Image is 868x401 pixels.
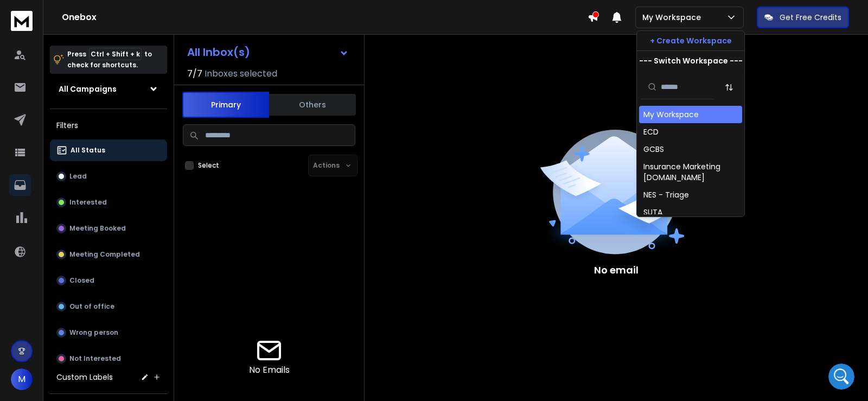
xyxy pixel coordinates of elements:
[69,198,107,207] p: Interested
[69,328,118,337] p: Wrong person
[50,139,167,161] button: All Status
[69,276,94,285] p: Closed
[50,348,167,370] button: Not Interested
[718,77,740,98] button: Sort by Sort A-Z
[9,186,208,266] div: Raj says…
[59,84,117,94] h1: All Campaigns
[17,192,169,203] div: [PERSON_NAME]
[643,109,699,120] div: My Workspace
[9,47,208,82] div: Mike says…
[186,313,203,330] button: Send a message…
[50,244,167,265] button: Meeting Completed
[17,317,25,326] button: Emoji picker
[69,172,87,181] p: Lead
[642,12,705,23] p: My Workspace
[198,161,219,170] label: Select
[39,266,208,300] div: It says I get 30,000 Credits per month. Just trying to see what is what.
[189,4,210,25] button: Home
[11,11,33,31] img: logo
[639,55,743,66] p: --- Switch Workspace ---
[780,12,841,23] p: Get Free Credits
[9,295,208,313] textarea: Message…
[69,250,140,259] p: Meeting Completed
[643,126,659,137] div: ECD
[50,118,167,133] h3: Filters
[7,4,28,25] button: go back
[637,31,744,50] button: + Create Workspace
[39,47,208,81] div: I purchased Tier 3 at App Sumo. I will send a screenshot.
[89,48,142,60] span: Ctrl + Shift + k
[269,93,356,117] button: Others
[643,161,738,183] div: Insurance Marketing [DOMAIN_NAME]
[205,67,277,80] h3: Inboxes selected
[69,302,114,311] p: Out of office
[52,317,60,326] button: Upload attachment
[9,82,208,186] div: Mike says…
[187,67,202,80] span: 7 / 7
[67,49,152,71] p: Press to check for shortcuts.
[9,266,208,301] div: Mike says…
[594,263,639,278] p: No email
[11,368,33,390] button: M
[50,166,167,187] button: Lead
[249,364,290,377] p: No Emails
[643,189,689,200] div: NES - Triage
[31,6,48,23] img: Profile image for Raj
[69,354,121,363] p: Not Interested
[50,78,167,100] button: All Campaigns
[17,249,105,255] div: [PERSON_NAME] • 2m ago
[48,53,200,74] div: I purchased Tier 3 at App Sumo. I will send a screenshot.
[50,322,167,343] button: Wrong person
[50,218,167,239] button: Meeting Booked
[48,272,200,294] div: It says I get 30,000 Credits per month. Just trying to see what is what.
[757,7,849,28] button: Get Free Credits
[17,208,169,240] div: I am asking for the screenshot where you are seeing that you are low on credits.
[182,92,269,118] button: Primary
[53,14,130,24] p: Active in the last 15m
[643,207,662,218] div: SUTA
[9,186,178,246] div: [PERSON_NAME]I am asking for the screenshot where you are seeing that you are low on credits.[PER...
[50,296,167,317] button: Out of office
[187,47,250,58] h1: All Inbox(s)
[69,224,126,233] p: Meeting Booked
[56,372,113,383] h3: Custom Labels
[178,41,358,63] button: All Inbox(s)
[34,317,43,326] button: Gif picker
[53,5,123,14] h1: [PERSON_NAME]
[50,270,167,291] button: Closed
[50,192,167,213] button: Interested
[62,11,588,24] h1: Onebox
[828,364,854,390] iframe: Intercom live chat
[643,144,664,155] div: GCBS
[650,35,732,46] p: + Create Workspace
[71,146,105,155] p: All Status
